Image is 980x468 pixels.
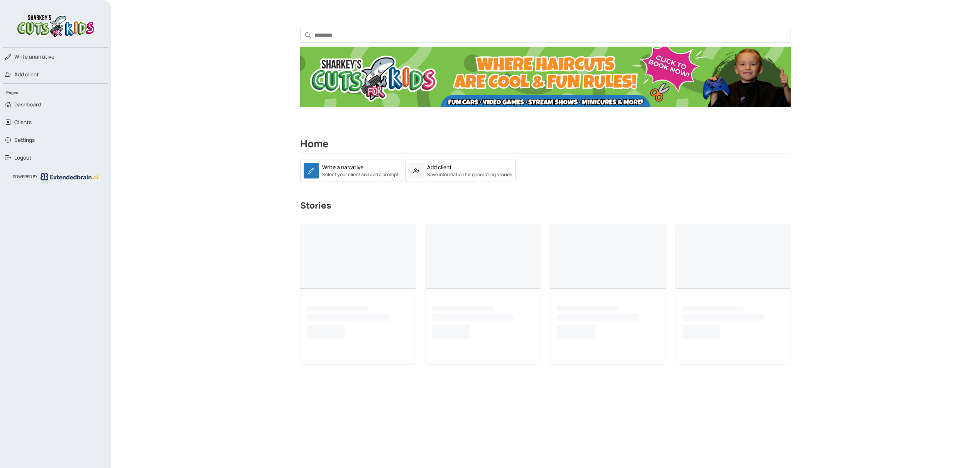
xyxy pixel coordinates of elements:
[300,160,402,182] a: Write a narrativeSelect your client and add a prompt
[405,167,516,174] a: Add clientSave information for generating stories
[14,53,32,60] span: Write a
[14,118,32,126] span: Clients
[322,163,363,171] div: Write a narrative
[300,167,402,174] a: Write a narrativeSelect your client and add a prompt
[14,154,32,162] span: Logout
[300,47,791,107] img: Ad Banner
[15,12,96,38] img: logo
[405,160,516,182] a: Add clientSave information for generating stories
[427,171,512,178] small: Save information for generating stories
[14,101,41,108] span: Dashboard
[14,71,39,78] span: Add client
[41,173,98,183] img: logo
[14,136,35,144] span: Settings
[300,200,791,214] h3: Stories
[322,171,399,178] small: Select your client and add a prompt
[427,163,452,171] div: Add client
[300,138,791,153] h2: Home
[14,53,54,61] span: narrative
